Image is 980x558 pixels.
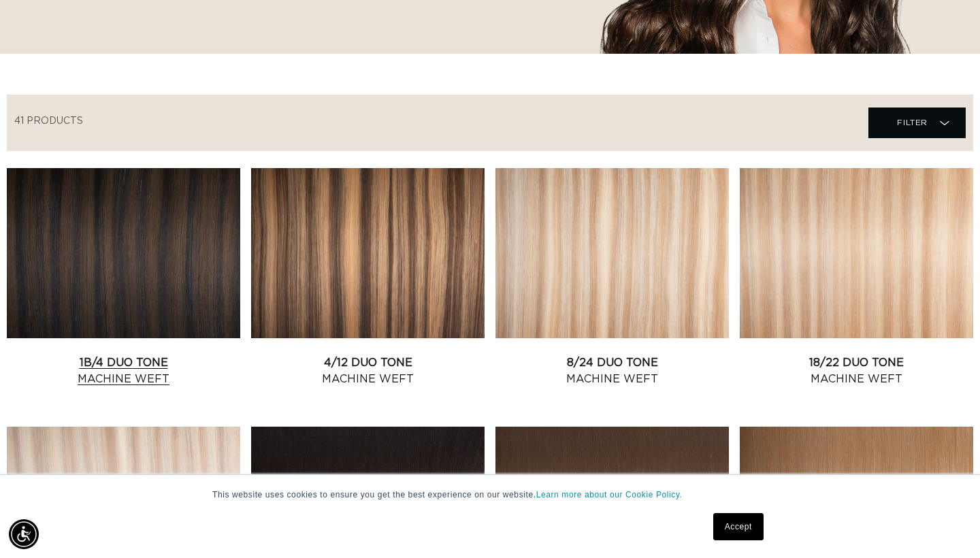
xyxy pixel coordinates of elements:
a: 1B/4 Duo Tone Machine Weft [7,355,240,387]
summary: Filter [868,108,966,138]
a: Learn more about our Cookie Policy. [536,490,683,499]
a: Accept [713,513,764,540]
span: 41 products [14,116,83,126]
span: Filter [897,110,928,135]
a: 4/12 Duo Tone Machine Weft [251,355,485,387]
div: Accessibility Menu [9,519,39,549]
p: This website uses cookies to ensure you get the best experience on our website. [212,489,768,501]
a: 8/24 Duo Tone Machine Weft [495,355,729,387]
a: 18/22 Duo Tone Machine Weft [740,355,973,387]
